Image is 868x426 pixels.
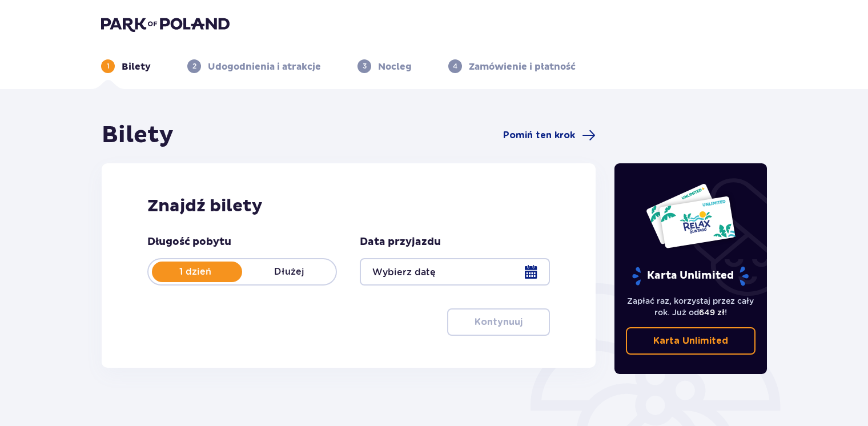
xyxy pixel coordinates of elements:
[101,59,151,73] div: 1Bilety
[147,235,231,249] p: Długość pobytu
[447,308,550,336] button: Kontynuuj
[102,121,174,150] h1: Bilety
[187,59,321,73] div: 2Udogodnienia i atrakcje
[503,129,575,142] span: Pomiń ten krok
[107,61,110,71] p: 1
[653,335,728,347] p: Karta Unlimited
[699,308,725,317] span: 649 zł
[242,266,336,278] p: Dłużej
[475,316,523,328] p: Kontynuuj
[626,295,756,318] p: Zapłać raz, korzystaj przez cały rok. Już od !
[448,59,576,73] div: 4Zamówienie i płatność
[208,61,321,73] p: Udogodnienia i atrakcje
[626,327,756,355] a: Karta Unlimited
[192,61,196,71] p: 2
[378,61,412,73] p: Nocleg
[503,128,596,142] a: Pomiń ten krok
[147,195,550,217] h2: Znajdź bilety
[453,61,457,71] p: 4
[101,16,230,32] img: Park of Poland logo
[645,183,736,249] img: Dwie karty całoroczne do Suntago z napisem 'UNLIMITED RELAX', na białym tle z tropikalnymi liśćmi...
[363,61,367,71] p: 3
[357,59,412,73] div: 3Nocleg
[469,61,576,73] p: Zamówienie i płatność
[360,235,441,249] p: Data przyjazdu
[148,266,242,278] p: 1 dzień
[631,266,750,286] p: Karta Unlimited
[122,61,151,73] p: Bilety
